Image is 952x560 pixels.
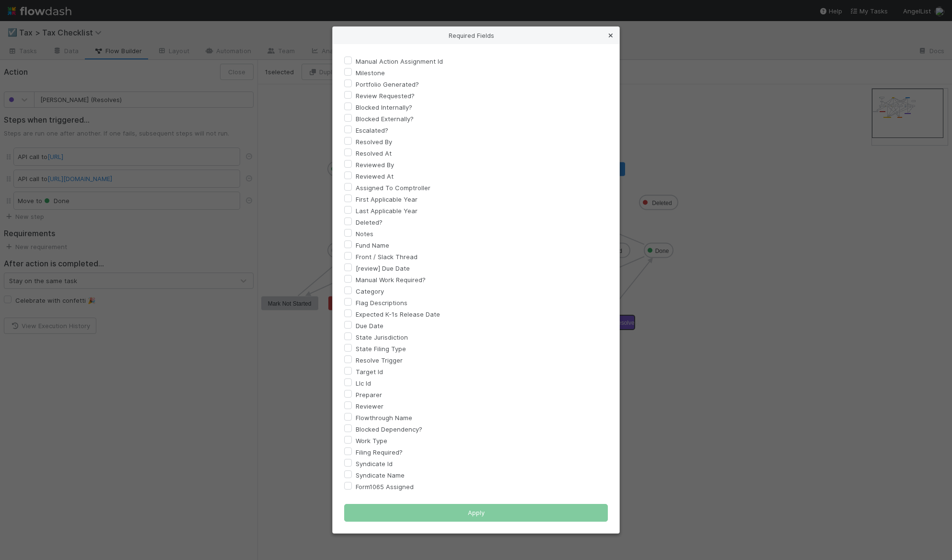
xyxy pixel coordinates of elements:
[356,182,430,194] label: Assigned To Comptroller
[356,240,389,251] label: Fund Name
[356,458,393,469] label: Syndicate Id
[356,469,405,481] label: Syndicate Name
[356,194,418,205] label: First Applicable Year
[356,67,385,79] label: Milestone
[356,125,388,136] label: Escalated?
[356,205,418,217] label: Last Applicable Year
[356,309,440,320] label: Expected K-1s Release Date
[356,251,418,263] label: Front / Slack Thread
[356,79,419,90] label: Portfolio Generated?
[356,286,384,297] label: Category
[356,274,426,286] label: Manual Work Required?
[356,389,382,400] label: Preparer
[356,113,414,125] label: Blocked Externally?
[356,263,410,274] label: [review] Due Date
[356,423,422,435] label: Blocked Dependency?
[344,504,608,522] button: Apply
[356,377,371,389] label: Llc Id
[356,446,403,458] label: Filing Required?
[356,320,383,331] label: Due Date
[356,136,392,148] label: Resolved By
[356,90,415,102] label: Review Requested?
[356,297,407,309] label: Flag Descriptions
[356,56,443,67] label: Manual Action Assignment Id
[356,343,406,354] label: State Filing Type
[356,354,403,366] label: Resolve Trigger
[356,159,394,171] label: Reviewed By
[356,435,387,446] label: Work Type
[356,102,412,113] label: Blocked Internally?
[356,400,383,412] label: Reviewer
[333,27,619,44] div: Required Fields
[356,217,383,228] label: Deleted?
[356,481,414,492] label: Form1065 Assigned
[356,331,408,343] label: State Jurisdiction
[356,148,392,159] label: Resolved At
[356,171,394,182] label: Reviewed At
[356,412,412,423] label: Flowthrough Name
[356,228,373,240] label: Notes
[356,366,383,377] label: Target Id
